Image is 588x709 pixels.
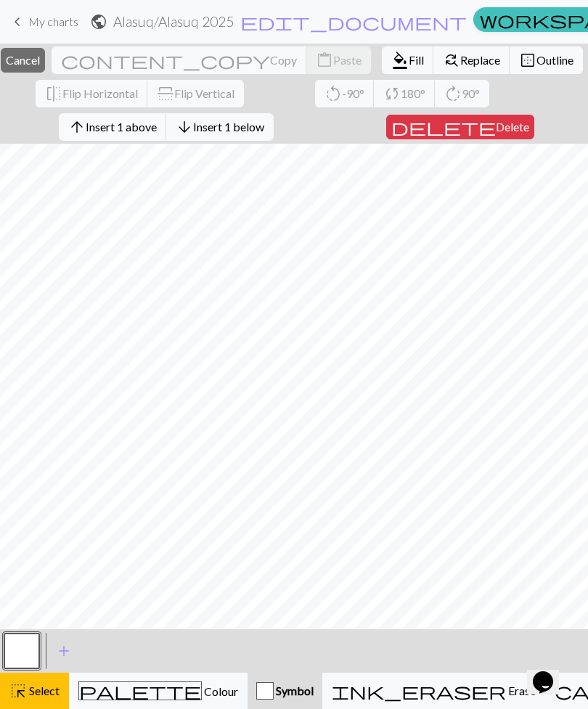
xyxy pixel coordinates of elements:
[62,86,138,100] span: Flip Horizontal
[391,50,409,70] span: format_color_fill
[386,115,534,139] button: Delete
[270,53,297,67] span: Copy
[1,48,45,73] button: Cancel
[36,80,148,107] button: Flip Horizontal
[155,85,176,102] span: flip
[382,46,434,74] button: Fill
[315,80,375,107] button: -90°
[401,86,425,100] span: 180°
[68,117,86,137] span: arrow_upward
[536,53,573,67] span: Outline
[332,681,506,701] span: ink_eraser
[460,53,500,67] span: Replace
[113,13,234,30] h2: Alasuq / Alasuq 2025
[322,673,545,709] button: Erase
[240,12,467,32] span: edit_document
[462,86,480,100] span: 90°
[496,120,529,134] span: Delete
[383,83,401,104] span: sync
[391,117,496,137] span: delete
[435,80,489,107] button: 90°
[527,651,573,694] iframe: chat widget
[9,9,78,34] a: My charts
[510,46,583,74] button: Outline
[202,684,238,698] span: Colour
[28,15,78,28] span: My charts
[6,53,40,67] span: Cancel
[506,684,536,697] span: Erase
[374,80,436,107] button: 180°
[55,641,73,661] span: add
[248,673,322,709] button: Symbol
[9,12,26,32] span: keyboard_arrow_left
[324,83,342,104] span: rotate_left
[174,86,234,100] span: Flip Vertical
[274,684,314,697] span: Symbol
[59,113,167,141] button: Insert 1 above
[90,12,107,32] span: public
[409,53,424,67] span: Fill
[9,681,27,701] span: highlight_alt
[69,673,248,709] button: Colour
[433,46,510,74] button: Replace
[519,50,536,70] span: border_outer
[342,86,364,100] span: -90°
[45,83,62,104] span: flip
[147,80,244,107] button: Flip Vertical
[443,50,460,70] span: find_replace
[166,113,274,141] button: Insert 1 below
[61,50,270,70] span: content_copy
[52,46,307,74] button: Copy
[193,120,264,134] span: Insert 1 below
[27,684,60,697] span: Select
[444,83,462,104] span: rotate_right
[79,681,201,701] span: palette
[86,120,157,134] span: Insert 1 above
[176,117,193,137] span: arrow_downward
